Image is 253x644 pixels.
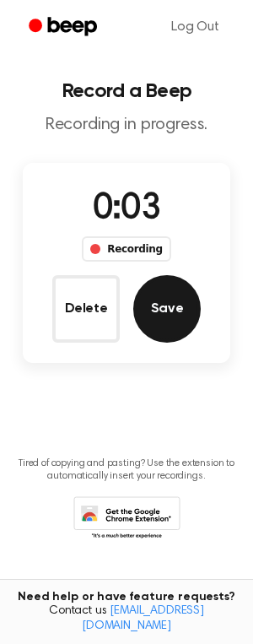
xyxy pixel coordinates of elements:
[52,275,120,343] button: Delete Audio Record
[82,605,204,632] a: [EMAIL_ADDRESS][DOMAIN_NAME]
[93,192,160,227] span: 0:03
[10,604,243,634] span: Contact us
[154,7,236,47] a: Log Out
[13,115,240,136] p: Recording in progress.
[13,457,240,483] p: Tired of copying and pasting? Use the extension to automatically insert your recordings.
[17,11,112,44] a: Beep
[82,236,170,262] div: Recording
[133,275,201,343] button: Save Audio Record
[13,81,240,101] h1: Record a Beep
